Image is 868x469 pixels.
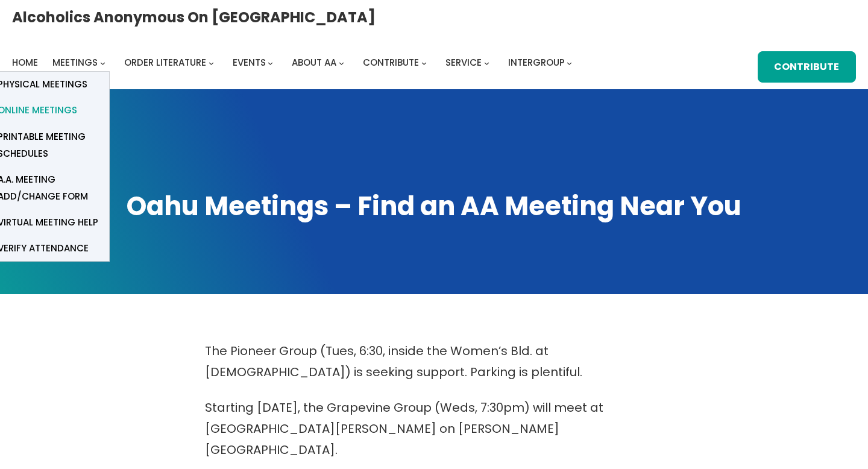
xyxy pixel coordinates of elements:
p: The Pioneer Group (Tues, 6:30, inside the Women’s Bld. at [DEMOGRAPHIC_DATA]) is seeking support.... [205,341,663,383]
a: Contribute [758,51,856,83]
h1: Oahu Meetings – Find an AA Meeting Near You [12,189,856,224]
button: Events submenu [268,60,273,65]
a: Service [445,54,482,71]
button: About AA submenu [339,60,344,65]
a: Intergroup [508,54,565,71]
button: Meetings submenu [100,60,105,65]
a: Contribute [363,54,419,71]
span: Order Literature [124,56,206,69]
button: Contribute submenu [421,60,427,65]
a: Alcoholics Anonymous on [GEOGRAPHIC_DATA] [12,4,376,30]
button: Service submenu [484,60,489,65]
button: Order Literature submenu [209,60,214,65]
nav: Intergroup [12,54,576,71]
button: Intergroup submenu [567,60,572,65]
span: Meetings [52,56,98,69]
span: Events [233,56,266,69]
a: About AA [292,54,336,71]
span: Home [12,56,38,69]
span: Service [445,56,482,69]
span: Intergroup [508,56,565,69]
span: Contribute [363,56,419,69]
span: About AA [292,56,336,69]
a: Events [233,54,266,71]
a: Meetings [52,54,98,71]
a: Home [12,54,38,71]
p: Starting [DATE], the Grapevine Group (Weds, 7:30pm) will meet at [GEOGRAPHIC_DATA][PERSON_NAME] o... [205,397,663,461]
